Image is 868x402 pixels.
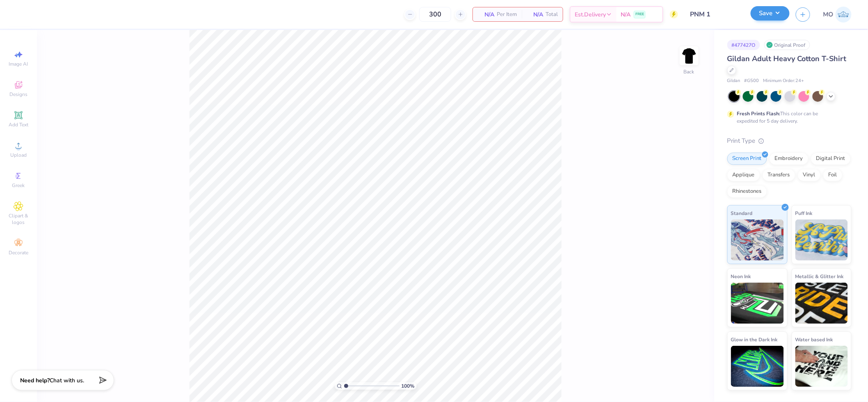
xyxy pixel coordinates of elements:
span: Per Item [497,10,517,19]
input: – – [419,7,451,22]
span: Water based Ink [795,335,833,344]
span: Chat with us. [50,377,84,384]
input: Untitled Design [684,6,745,23]
span: Designs [9,91,27,98]
span: FREE [635,11,644,17]
span: MO [823,10,834,19]
div: Foil [823,169,843,181]
div: Transfers [763,169,795,181]
img: Mirabelle Olis [836,7,852,23]
span: Standard [731,209,753,217]
span: 100 % [402,382,415,390]
img: Neon Ink [731,283,784,324]
img: Puff Ink [795,219,848,260]
div: Embroidery [770,153,809,165]
span: Gildan [727,78,740,85]
img: Water based Ink [795,346,848,387]
strong: Need help? [20,377,50,384]
div: Back [684,68,694,75]
img: Metallic & Glitter Ink [795,283,848,324]
div: Vinyl [798,169,821,181]
img: Back [681,48,697,64]
span: Add Text [9,121,28,128]
span: Image AI [9,61,28,67]
span: Gildan Adult Heavy Cotton T-Shirt [727,54,847,64]
div: # 477427O [727,40,760,50]
div: Rhinestones [727,185,767,198]
div: Applique [727,169,760,181]
div: Screen Print [727,153,767,165]
span: N/A [621,10,630,19]
span: N/A [478,10,494,19]
img: Standard [731,219,784,260]
span: Greek [12,182,25,189]
div: Original Proof [764,40,810,50]
div: Print Type [727,136,852,146]
span: Neon Ink [731,272,751,281]
span: # G500 [745,78,759,85]
span: Minimum Order: 24 + [763,78,804,85]
span: Metallic & Glitter Ink [795,272,844,281]
div: This color can be expedited for 5 day delivery. [737,110,838,125]
span: Puff Ink [795,209,813,217]
img: Glow in the Dark Ink [731,346,784,387]
button: Save [751,6,790,21]
span: Clipart & logos [4,212,33,226]
a: MO [823,7,852,23]
span: Decorate [9,249,28,256]
span: Glow in the Dark Ink [731,335,778,344]
span: Est. Delivery [575,10,606,19]
span: Total [546,10,558,19]
strong: Fresh Prints Flash: [737,110,781,117]
div: Digital Print [811,153,851,165]
span: N/A [527,10,543,19]
span: Upload [10,152,27,158]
